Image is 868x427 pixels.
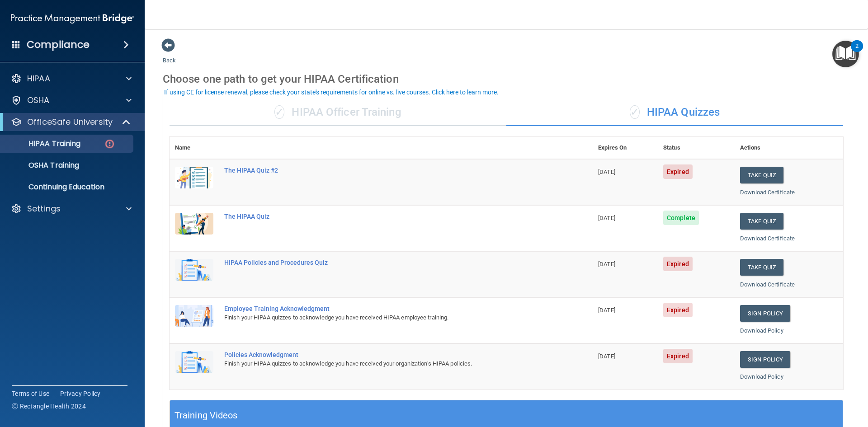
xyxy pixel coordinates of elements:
[740,305,790,322] a: Sign Policy
[630,105,640,119] span: ✓
[27,203,61,214] p: Settings
[740,281,795,288] a: Download Certificate
[740,213,783,230] button: Take Quiz
[11,73,132,84] a: HIPAA
[11,95,132,106] a: OSHA
[11,9,134,28] img: PMB logo
[832,41,859,67] button: Open Resource Center, 2 new notifications
[740,351,790,368] a: Sign Policy
[855,46,859,58] div: 2
[6,139,80,148] p: HIPAA Training
[170,137,219,159] th: Name
[663,211,699,225] span: Complete
[274,105,284,119] span: ✓
[12,389,49,398] a: Terms of Use
[224,358,547,369] div: Finish your HIPAA quizzes to acknowledge you have received your organization’s HIPAA policies.
[11,203,132,214] a: Settings
[163,88,500,97] button: If using CE for license renewal, please check your state's requirements for online vs. live cours...
[593,137,658,159] th: Expires On
[740,327,783,334] a: Download Policy
[663,349,693,363] span: Expired
[224,167,547,174] div: The HIPAA Quiz #2
[170,99,506,126] div: HIPAA Officer Training
[27,95,50,106] p: OSHA
[224,351,547,358] div: Policies Acknowledgment
[104,138,115,150] img: danger-circle.6113f641.png
[60,389,101,398] a: Privacy Policy
[6,161,79,170] p: OSHA Training
[740,259,783,276] button: Take Quiz
[598,353,615,360] span: [DATE]
[598,169,615,175] span: [DATE]
[740,373,783,380] a: Download Policy
[740,167,783,183] button: Take Quiz
[164,89,499,95] div: If using CE for license renewal, please check your state's requirements for online vs. live cours...
[27,73,50,84] p: HIPAA
[224,259,547,266] div: HIPAA Policies and Procedures Quiz
[663,257,693,271] span: Expired
[224,305,547,312] div: Employee Training Acknowledgment
[658,137,735,159] th: Status
[740,235,795,242] a: Download Certificate
[163,46,176,64] a: Back
[506,99,843,126] div: HIPAA Quizzes
[224,213,547,220] div: The HIPAA Quiz
[11,117,131,127] a: OfficeSafe University
[663,303,693,317] span: Expired
[175,408,238,423] h5: Training Videos
[27,117,113,127] p: OfficeSafe University
[663,164,693,179] span: Expired
[598,261,615,267] span: [DATE]
[735,137,843,159] th: Actions
[27,38,90,51] h4: Compliance
[224,312,547,323] div: Finish your HIPAA quizzes to acknowledge you have received HIPAA employee training.
[740,189,795,196] a: Download Certificate
[6,183,129,192] p: Continuing Education
[598,307,615,314] span: [DATE]
[163,66,850,92] div: Choose one path to get your HIPAA Certification
[598,215,615,221] span: [DATE]
[12,402,86,411] span: Ⓒ Rectangle Health 2024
